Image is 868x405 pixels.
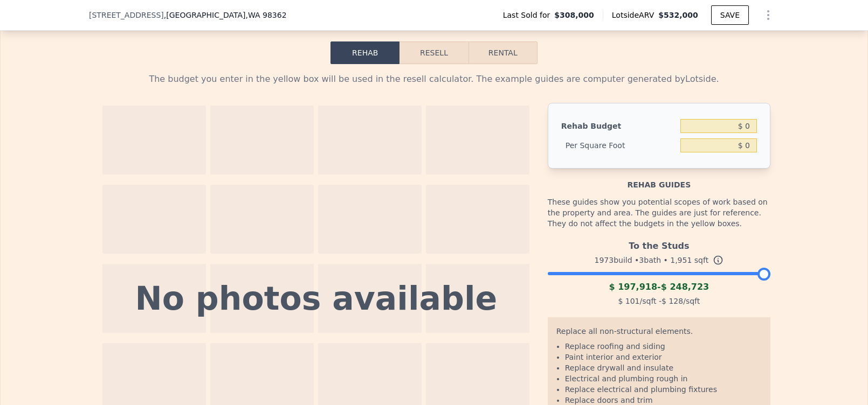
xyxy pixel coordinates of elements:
[609,282,657,292] span: $ 197,918
[548,281,770,294] div: -
[503,10,555,20] span: Last Sold for
[548,294,770,309] div: /sqft - /sqft
[618,297,639,305] span: $ 101
[658,11,698,19] span: $532,000
[135,282,498,315] div: No photos available
[711,5,749,25] button: SAVE
[548,190,770,235] div: These guides show you potential scopes of work based on the property and area. The guides are jus...
[757,4,779,26] button: Show Options
[399,41,468,64] button: Resell
[565,373,762,384] li: Electrical and plumbing rough in
[89,10,164,20] span: [STREET_ADDRESS]
[554,10,594,20] span: $308,000
[556,326,762,341] div: Replace all non-structural elements.
[245,11,286,19] span: , WA 98362
[670,256,692,264] span: 1,951
[548,235,770,253] div: To the Studs
[548,253,770,268] div: 1973 build • 3 bath • sqft
[565,352,762,362] li: Paint interior and exterior
[98,73,770,86] div: The budget you enter in the yellow box will be used in the resell calculator. The example guides ...
[548,169,770,190] div: Rehab guides
[164,10,287,20] span: , [GEOGRAPHIC_DATA]
[565,384,762,395] li: Replace electrical and plumbing fixtures
[561,116,676,136] div: Rehab Budget
[612,10,658,20] span: Lotside ARV
[662,297,683,305] span: $ 128
[565,362,762,373] li: Replace drywall and insulate
[330,41,399,64] button: Rehab
[565,341,762,352] li: Replace roofing and siding
[661,282,709,292] span: $ 248,723
[561,136,676,155] div: Per Square Foot
[469,41,538,64] button: Rental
